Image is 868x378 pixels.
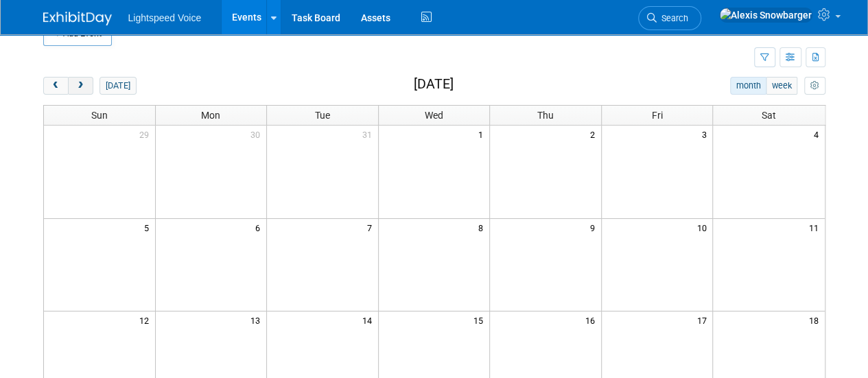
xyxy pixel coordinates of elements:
[766,77,797,95] button: week
[201,110,220,121] span: Mon
[537,110,554,121] span: Thu
[589,219,601,236] span: 9
[477,126,489,143] span: 1
[249,126,266,143] span: 30
[254,219,266,236] span: 6
[657,13,688,23] span: Search
[366,219,378,236] span: 7
[361,311,378,329] span: 14
[812,126,825,143] span: 4
[68,77,93,95] button: next
[695,219,712,236] span: 10
[138,126,155,143] span: 29
[652,110,663,121] span: Fri
[695,311,712,329] span: 17
[589,126,601,143] span: 2
[804,77,825,95] button: myCustomButton
[91,110,108,121] span: Sun
[700,126,712,143] span: 3
[472,311,489,329] span: 15
[477,219,489,236] span: 8
[719,8,812,23] img: Alexis Snowbarger
[128,12,202,23] span: Lightspeed Voice
[315,110,330,121] span: Tue
[249,311,266,329] span: 13
[638,6,701,30] a: Search
[762,110,776,121] span: Sat
[808,311,825,329] span: 18
[425,110,443,121] span: Wed
[810,82,819,91] i: Personalize Calendar
[730,77,766,95] button: month
[138,311,155,329] span: 12
[584,311,601,329] span: 16
[43,77,69,95] button: prev
[143,219,155,236] span: 5
[413,77,453,92] h2: [DATE]
[361,126,378,143] span: 31
[43,12,112,25] img: ExhibitDay
[99,77,136,95] button: [DATE]
[808,219,825,236] span: 11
